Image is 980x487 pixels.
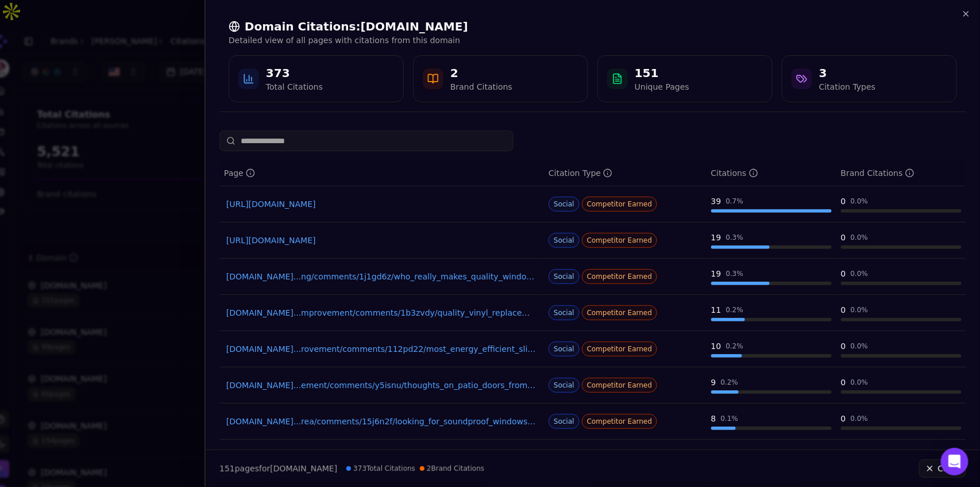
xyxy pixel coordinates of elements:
div: 0.0 % [851,378,869,387]
div: 0.3 % [726,269,744,278]
span: 2 Brand Citations [420,464,484,473]
a: [URL][DOMAIN_NAME] [226,235,537,246]
div: 0 [841,195,846,207]
span: Competitor Earned [582,233,658,248]
a: [DOMAIN_NAME]...ng/comments/1j1gd6z/who_really_makes_quality_windows_and_doors_at_a [226,271,537,282]
th: citationTypes [544,160,707,186]
th: totalCitationCount [707,160,836,186]
span: 373 Total Citations [346,464,415,473]
div: 0 [841,340,846,352]
a: [DOMAIN_NAME]...ement/comments/y5isnu/thoughts_on_patio_doors_from_menards_and_home [226,379,537,391]
div: 0.0 % [851,305,869,315]
div: Total Citations [266,81,323,93]
div: 0 [841,232,846,243]
span: Social [549,269,580,284]
div: 0 [841,413,846,424]
div: Brand Citations [450,81,512,93]
button: Close [919,459,966,478]
th: brandCitationCount [836,160,966,186]
div: 19 [711,232,722,243]
span: Competitor Earned [582,269,658,284]
span: Competitor Earned [582,342,658,356]
div: Brand Citations [841,167,915,179]
div: 0.7 % [726,197,744,206]
div: 10 [711,340,722,352]
div: 0.0 % [851,414,869,423]
span: Social [549,342,580,356]
div: 151 [635,65,689,81]
a: [URL][DOMAIN_NAME] [226,198,537,210]
span: Social [549,305,580,320]
div: Unique Pages [635,81,689,93]
div: 39 [711,195,722,207]
span: Social [549,378,580,393]
span: Competitor Earned [582,378,658,393]
div: 8 [711,413,716,424]
div: 19 [711,268,722,279]
div: 0.0 % [851,342,869,351]
span: Competitor Earned [582,197,658,212]
div: 0.0 % [851,233,869,242]
div: 0.0 % [851,197,869,206]
span: Competitor Earned [582,414,658,429]
div: Page [224,167,255,179]
span: Social [549,197,580,212]
a: [DOMAIN_NAME]...rea/comments/15j6n2f/looking_for_soundproof_windows_with_stc_40_any [226,416,537,427]
span: Competitor Earned [582,305,658,320]
div: 3 [819,65,875,81]
div: 0.0 % [851,269,869,278]
div: Citations [711,167,758,179]
div: 0.2 % [726,305,744,315]
p: page s for [219,463,337,474]
h2: Domain Citations: [DOMAIN_NAME] [229,18,957,34]
a: [DOMAIN_NAME]...mprovement/comments/1b3zvdy/quality_vinyl_replacement_window_brands [226,307,537,319]
a: [DOMAIN_NAME]...rovement/comments/112pd22/most_energy_efficient_sliding_glass_doors [226,343,537,355]
span: [DOMAIN_NAME] [270,464,337,473]
th: page [219,160,544,186]
div: 0 [841,377,846,388]
span: 151 [219,464,235,473]
div: Citation Types [819,81,875,93]
div: 9 [711,377,716,388]
div: 0 [841,304,846,316]
div: 11 [711,304,722,316]
div: 0 [841,268,846,279]
span: Social [549,233,580,248]
div: 373 [266,65,323,81]
div: 0.2 % [726,342,744,351]
div: 0.3 % [726,233,744,242]
div: 0.1 % [721,414,739,423]
div: 2 [450,65,512,81]
div: 0.2 % [721,378,739,387]
span: Social [549,414,580,429]
div: Citation Type [549,167,612,179]
p: Detailed view of all pages with citations from this domain [229,34,957,46]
